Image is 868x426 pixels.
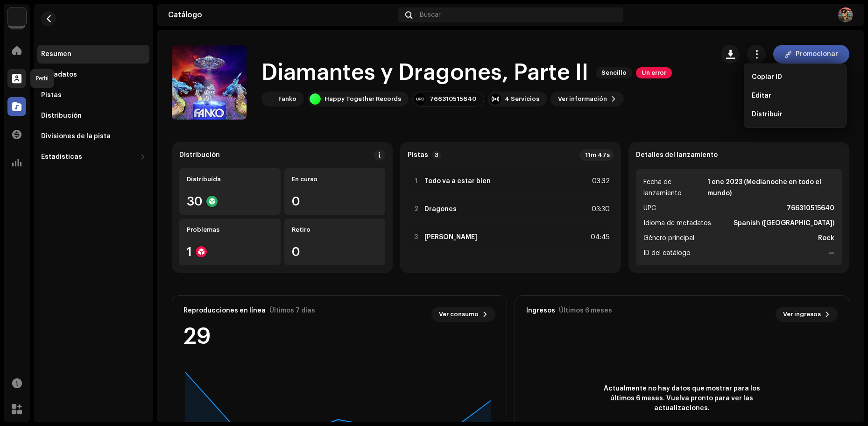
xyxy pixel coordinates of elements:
h1: Diamantes y Dragones, Parte II [261,58,588,88]
re-m-nav-dropdown: Estadísticas [37,148,149,166]
span: Ver consumo [439,305,479,324]
button: Ver consumo [431,307,495,322]
div: 766310515640 [430,95,476,103]
div: 03:32 [589,176,610,187]
div: Distribución [41,112,82,120]
div: Pistas [41,92,62,99]
div: Estadísticas [41,153,82,161]
div: Últimos 7 días [269,307,315,314]
span: Idioma de metadatos [643,218,711,229]
div: Problemas [187,226,273,234]
button: Ver información [550,92,624,106]
img: a8fc7c23-601f-4dea-8175-cca6d5d9dbda [263,93,275,105]
span: Ver ingresos [783,305,821,324]
p-badge: 3 [432,151,441,159]
span: Un error [636,67,672,78]
span: Buscar [420,11,441,19]
strong: [PERSON_NAME] [424,234,477,241]
strong: Rock [818,233,834,244]
div: Fanko [278,95,296,103]
strong: Todo va a estar bien [424,177,491,185]
div: Distribución [179,151,220,159]
div: Divisiones de la pista [41,133,111,140]
re-m-nav-item: Divisiones de la pista [37,127,149,146]
button: Promocionar [773,45,849,64]
div: Distribuída [187,176,273,183]
strong: Pistas [408,151,428,159]
span: Género principal [643,233,694,244]
div: 11m 47s [579,149,614,161]
div: 04:45 [589,232,610,243]
div: 03:30 [589,204,610,215]
strong: Detalles del lanzamiento [636,151,718,159]
span: Sencillo [596,67,632,78]
div: En curso [292,176,378,183]
re-m-nav-item: Pistas [37,86,149,105]
strong: — [828,248,834,259]
div: Ingresos [526,307,555,314]
span: Editar [752,92,771,99]
span: Fecha de lanzamiento [643,177,706,199]
img: edd8793c-a1b1-4538-85bc-e24b6277bc1e [7,7,26,26]
img: 56eef501-2e3f-4f3f-a4cd-d67c5acef76b [838,7,853,22]
strong: Spanish ([GEOGRAPHIC_DATA]) [734,218,834,229]
strong: 766310515640 [787,203,834,214]
strong: Dragones [424,206,457,213]
re-m-nav-item: Metadatos [37,65,149,84]
span: Copiar ID [752,73,782,81]
span: Actualmente no hay datos que mostrar para los últimos 6 meses. Vuelva pronto para ver las actuali... [598,384,766,413]
strong: 1 ene 2023 (Medianoche en todo el mundo) [707,177,834,199]
re-m-nav-item: Resumen [37,45,149,64]
div: Reproducciones en línea [183,307,266,314]
div: Resumen [41,50,71,58]
span: UPC [643,203,656,214]
span: Promocionar [796,45,838,64]
div: Happy Together Records [325,95,401,103]
button: Ver ingresos [776,307,838,322]
div: 4 Servicios [505,95,539,103]
div: Catálogo [168,11,394,19]
span: ID del catálogo [643,248,691,259]
span: Ver información [558,90,607,108]
div: Últimos 6 meses [559,307,612,314]
div: Retiro [292,226,378,234]
div: Metadatos [41,71,77,78]
span: Distribuir [752,111,783,118]
re-m-nav-item: Distribución [37,106,149,125]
